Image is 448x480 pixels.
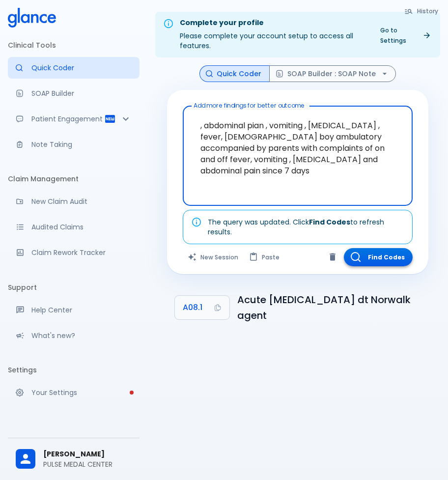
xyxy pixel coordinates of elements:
a: View audited claims [8,216,140,238]
span: A08.1 [183,301,202,314]
p: New Claim Audit [31,197,132,206]
button: Copy Code A08.1 to clipboard [175,296,229,319]
p: Claim Rework Tracker [31,248,132,257]
p: Patient Engagement [31,114,104,124]
span: [PERSON_NAME] [43,449,132,459]
button: History [399,4,444,18]
h6: Acute gastroenteropathy due to Norwalk agent [237,292,420,323]
p: PULSE MEDAL CENTER [43,459,132,469]
textarea: , abdominal pian , vomiting , [MEDICAL_DATA] , fever, [DEMOGRAPHIC_DATA] boy ambulatory accompani... [190,110,406,186]
a: Audit a new claim [8,191,140,212]
li: Settings [8,358,140,382]
a: Moramiz: Find ICD10AM codes instantly [8,57,140,79]
button: Clear [325,250,340,264]
button: Paste from clipboard [244,248,285,266]
strong: Find Codes [309,217,350,227]
p: SOAP Builder [31,88,132,98]
button: Clears all inputs and results. [183,248,244,266]
li: Claim Management [8,167,140,191]
p: Help Center [31,305,132,315]
div: Recent updates and feature releases [8,325,140,346]
div: [PERSON_NAME]PULSE MEDAL CENTER [8,442,140,476]
a: Advanced note-taking [8,134,140,155]
a: Go to Settings [374,23,436,48]
button: Find Codes [344,248,413,266]
p: Note Taking [31,140,132,149]
a: Docugen: Compose a clinical documentation in seconds [8,83,140,104]
a: Please complete account setup [8,382,140,403]
p: Your Settings [31,388,132,397]
p: What's new? [31,331,132,340]
li: Clinical Tools [8,33,140,57]
div: Patient Reports & Referrals [8,108,140,130]
button: SOAP Builder : SOAP Note [269,65,396,83]
a: Monitor progress of claim corrections [8,242,140,263]
a: Get help from our support team [8,299,140,321]
p: Audited Claims [31,222,132,232]
div: Complete your profile [180,18,366,28]
li: Support [8,276,140,299]
div: Please complete your account setup to access all features. [180,15,366,55]
button: Quick Coder [199,65,270,83]
p: Quick Coder [31,63,132,73]
div: The query was updated. Click to refresh results. [208,213,404,241]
